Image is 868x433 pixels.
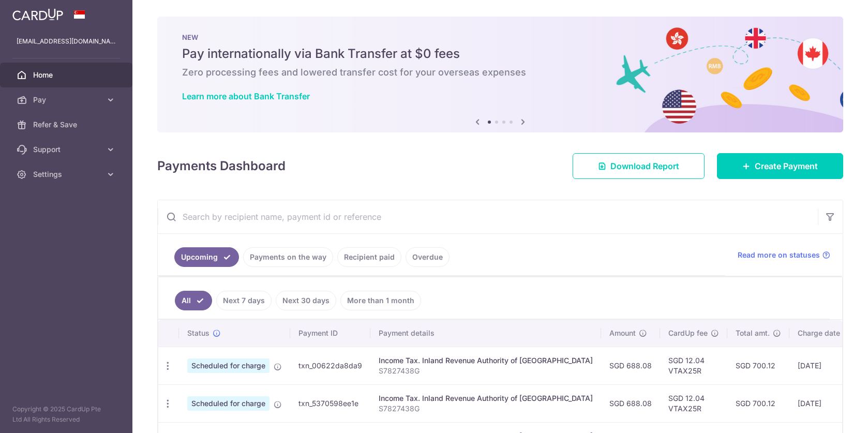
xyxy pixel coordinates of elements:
td: txn_5370598ee1e [290,384,370,422]
span: Status [187,328,209,338]
h4: Payments Dashboard [157,157,286,175]
td: [DATE] [789,347,860,384]
a: Next 30 days [276,291,336,310]
img: CardUp [12,8,63,21]
span: Read more on statuses [738,250,820,260]
span: Amount [609,328,636,338]
div: Income Tax. Inland Revenue Authority of [GEOGRAPHIC_DATA] [379,393,593,404]
input: Search by recipient name, payment id or reference [158,200,818,233]
td: [DATE] [789,384,860,422]
span: Charge date [798,328,840,338]
span: Download Report [610,160,679,172]
a: All [175,291,212,310]
span: Home [33,70,101,80]
td: txn_00622da8da9 [290,347,370,384]
span: Create Payment [755,160,818,172]
td: SGD 688.08 [601,347,660,384]
p: NEW [182,33,818,41]
p: S7827438G [379,404,593,414]
a: Upcoming [174,247,239,267]
a: Download Report [573,153,705,179]
td: SGD 688.08 [601,384,660,422]
a: Recipient paid [337,247,401,267]
span: Scheduled for charge [187,359,270,373]
a: Payments on the way [243,247,333,267]
span: Pay [33,95,101,105]
a: Learn more about Bank Transfer [182,91,310,101]
a: Next 7 days [216,291,272,310]
p: [EMAIL_ADDRESS][DOMAIN_NAME] [17,36,116,47]
a: Overdue [406,247,450,267]
img: Bank transfer banner [157,17,843,132]
span: Scheduled for charge [187,396,270,411]
td: SGD 12.04 VTAX25R [660,384,727,422]
a: Read more on statuses [738,250,830,260]
span: Total amt. [736,328,770,338]
a: More than 1 month [340,291,421,310]
th: Payment details [370,320,601,347]
th: Payment ID [290,320,370,347]
td: SGD 12.04 VTAX25R [660,347,727,384]
a: Create Payment [717,153,843,179]
h6: Zero processing fees and lowered transfer cost for your overseas expenses [182,66,818,79]
span: CardUp fee [668,328,708,338]
h5: Pay internationally via Bank Transfer at $0 fees [182,46,818,62]
p: S7827438G [379,366,593,376]
td: SGD 700.12 [727,384,789,422]
span: Refer & Save [33,120,101,130]
td: SGD 700.12 [727,347,789,384]
span: Support [33,144,101,155]
span: Settings [33,169,101,180]
div: Income Tax. Inland Revenue Authority of [GEOGRAPHIC_DATA] [379,355,593,366]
